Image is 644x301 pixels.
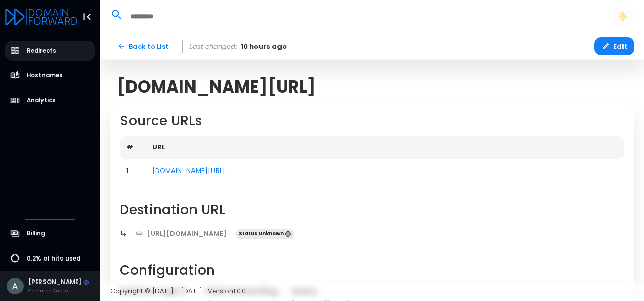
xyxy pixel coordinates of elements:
[152,166,225,176] a: [DOMAIN_NAME][URL]
[7,278,24,295] img: Avatar
[594,37,634,55] button: Edit
[5,9,77,23] a: Logo
[5,41,95,61] a: Redirects
[5,249,95,269] a: 0.2% of hits used
[110,286,246,296] span: Copyright © [DATE] - [DATE] | Version 1.0.0
[126,166,139,176] div: 1
[5,224,95,244] a: Billing
[241,41,287,52] span: 10 hours ago
[110,37,176,55] a: Back to List
[28,287,89,294] div: Common Cause
[235,229,295,240] span: Status unknown
[77,7,97,27] button: Toggle Aside
[120,263,624,278] h2: Configuration
[117,77,316,97] span: [DOMAIN_NAME][URL]
[189,41,237,52] span: Last changed:
[27,254,80,263] span: 0.2% of hits used
[27,96,56,105] span: Analytics
[27,71,63,80] span: Hostnames
[27,47,56,55] span: Redirects
[145,136,624,159] th: URL
[5,66,95,85] a: Hostnames
[128,225,234,243] a: [URL][DOMAIN_NAME]
[120,202,624,218] h2: Destination URL
[28,278,89,287] div: [PERSON_NAME]
[120,113,624,129] h2: Source URLs
[27,229,45,238] span: Billing
[120,136,145,159] th: #
[5,91,95,111] a: Analytics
